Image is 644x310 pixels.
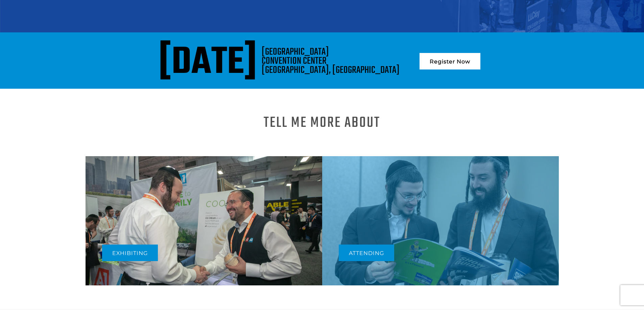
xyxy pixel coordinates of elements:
[159,48,257,79] div: [DATE]
[339,245,394,261] a: Attending
[420,53,480,69] a: Register Now
[102,245,158,261] a: Exhibiting
[264,119,380,127] h1: Tell me more About
[262,48,400,75] div: [GEOGRAPHIC_DATA] CONVENTION CENTER [GEOGRAPHIC_DATA], [GEOGRAPHIC_DATA]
